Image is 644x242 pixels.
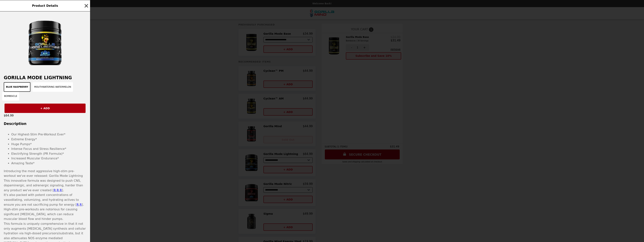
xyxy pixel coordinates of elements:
button: Mouthwatering Watermelon [32,82,73,92]
li: Huge Pumps* [11,142,86,147]
li: Increased Muscular Endurance* [11,156,86,161]
li: Extreme Energy* [11,137,86,142]
p: This innovative formula was designed to push CNS, dopaminergic, and adrenergic signaling, harder ... [4,178,86,193]
p: Introducing the most aggressive high-stim pre-workout we've ever released: Gorilla Mode Lightning [4,169,86,178]
a: R [54,188,56,192]
a: R [57,188,59,192]
a: R [60,188,62,192]
li: Amazing Taste* [11,161,86,166]
a: R [77,203,79,206]
li: Intense Focus and Stress Resilience* [11,146,86,151]
button: Blue Raspberry [4,82,30,92]
button: Bombsicle [2,92,19,101]
span: Product Details [32,4,58,7]
a: R [80,203,82,206]
img: Blue Raspberry [17,15,73,71]
li: Our Highest-Stim Pre-Workout Ever* [11,132,86,137]
p: High-stim pre-workouts are notorious for causing significant [MEDICAL_DATA], which can reduce mus... [4,207,86,221]
p: It's also packed with potent concentrations of vasodilating, volumizing, and hydrating actives to... [4,193,86,207]
button: + ADD [5,104,86,113]
li: Electrifying Strength (PR Formula)* [11,151,86,156]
